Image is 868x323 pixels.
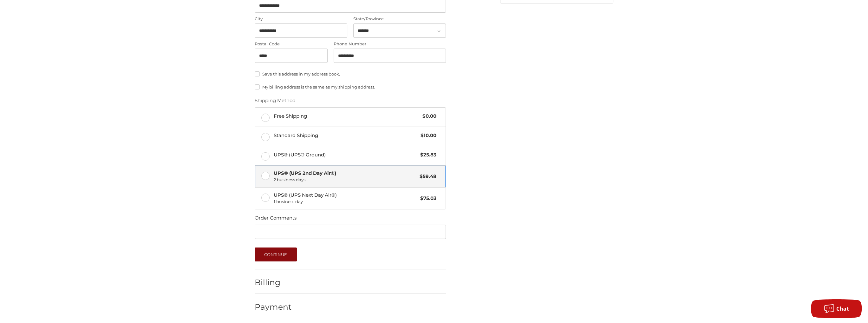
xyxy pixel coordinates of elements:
span: $10.00 [417,132,436,139]
label: Save this address in my address book. [255,71,446,76]
h2: Billing [255,278,292,287]
span: UPS® (UPS Next Day Air®) [274,192,417,205]
span: 1 business day [274,199,417,205]
span: Standard Shipping [274,132,418,139]
legend: Shipping Method [255,97,296,107]
label: Postal Code [255,41,328,47]
label: City [255,16,347,22]
button: Continue [255,247,297,261]
span: $59.48 [416,173,436,180]
span: $0.00 [419,113,436,120]
span: Chat [836,305,849,312]
button: Chat [811,299,862,318]
label: Phone Number [334,41,446,47]
span: $75.03 [417,195,436,202]
span: 2 business days [274,177,417,183]
span: UPS® (UPS 2nd Day Air®) [274,170,417,183]
span: Free Shipping [274,113,420,120]
span: $25.83 [417,151,436,159]
h2: Payment [255,302,292,312]
span: UPS® (UPS® Ground) [274,151,417,159]
label: State/Province [353,16,446,22]
label: My billing address is the same as my shipping address. [255,84,446,89]
legend: Order Comments [255,214,297,225]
